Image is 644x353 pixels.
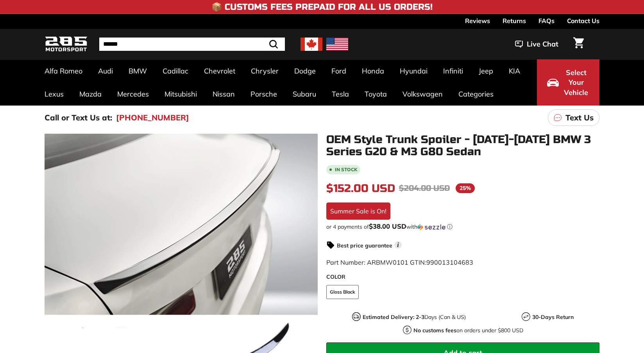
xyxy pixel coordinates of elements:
span: $152.00 USD [326,182,395,195]
strong: No customs fees [413,327,456,334]
a: Porsche [243,82,285,106]
a: Mercedes [109,82,157,106]
button: Select Your Vehicle [537,59,599,106]
a: [PHONE_NUMBER] [116,112,189,124]
span: i [394,241,402,249]
span: Select Your Vehicle [563,68,589,98]
p: Call or Text Us at: [45,112,112,124]
label: COLOR [326,273,599,281]
a: Volkswagen [395,82,451,106]
a: Returns [503,14,526,27]
div: Summer Sale is On! [326,202,390,220]
a: Subaru [285,82,324,106]
a: Honda [354,59,392,82]
a: Ford [324,59,354,82]
strong: Estimated Delivery: 2-3 [363,314,424,321]
a: Cadillac [155,59,196,82]
a: KIA [501,59,528,82]
strong: 30-Days Return [532,314,574,321]
img: Logo_285_Motorsport_areodynamics_components [45,35,88,54]
span: 25% [456,183,475,193]
strong: Best price guarantee [337,242,392,249]
a: Mazda [72,82,109,106]
a: Cart [569,31,589,57]
span: Part Number: ARBMW0101 GTIN: [326,258,473,266]
p: on orders under $800 USD [413,326,523,335]
h4: 📦 Customs Fees Prepaid for All US Orders! [211,2,433,12]
span: $204.00 USD [399,183,450,193]
a: Nissan [205,82,243,106]
a: Toyota [357,82,395,106]
a: Jeep [471,59,501,82]
b: In stock [335,167,357,172]
a: Chrysler [243,59,286,82]
a: Reviews [465,14,490,27]
a: Contact Us [567,14,599,27]
a: Dodge [286,59,324,82]
h1: OEM Style Trunk Spoiler - [DATE]-[DATE] BMW 3 Series G20 & M3 G80 Sedan [326,134,599,158]
div: or 4 payments of with [326,223,599,231]
a: Infiniti [435,59,471,82]
p: Days (Can & US) [363,313,466,321]
a: Audi [90,59,121,82]
a: FAQs [538,14,555,27]
a: Text Us [548,109,599,126]
p: Text Us [565,112,594,124]
a: BMW [121,59,155,82]
input: Search [99,38,285,51]
span: Live Chat [527,39,558,49]
a: Categories [451,82,501,106]
button: Live Chat [505,34,569,54]
a: Lexus [37,82,72,106]
a: Chevrolet [196,59,243,82]
a: Tesla [324,82,357,106]
a: Hyundai [392,59,435,82]
a: Mitsubishi [157,82,205,106]
a: Alfa Romeo [37,59,90,82]
img: Sezzle [417,224,445,231]
span: $38.00 USD [369,222,406,230]
span: 990013104683 [426,258,473,266]
div: or 4 payments of$38.00 USDwithSezzle Click to learn more about Sezzle [326,223,599,231]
